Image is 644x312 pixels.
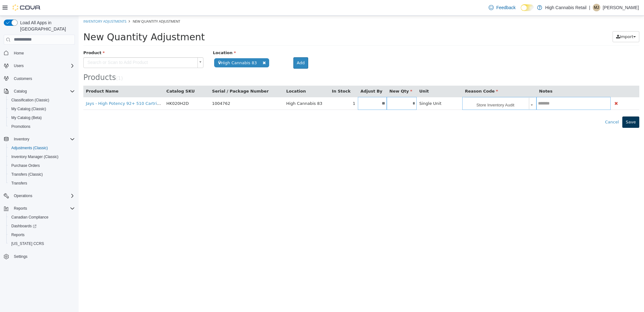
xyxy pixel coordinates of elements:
a: Inventory Adjustments [5,3,48,8]
span: Catalog [11,88,75,95]
a: Dashboards [6,222,77,230]
span: Operations [11,192,75,200]
button: My Catalog (Classic) [6,105,77,113]
span: Product [5,35,26,39]
div: Madison Johnson [593,4,600,11]
span: Single Unit [341,85,363,90]
span: Customers [11,75,75,82]
button: Reports [11,205,30,212]
span: Load All Apps in [GEOGRAPHIC_DATA] [18,20,75,32]
span: Reports [11,232,25,237]
a: My Catalog (Beta) [9,114,44,122]
span: Customers [14,76,32,81]
span: My Catalog (Beta) [9,114,75,122]
span: Purchase Orders [9,162,75,169]
span: Reason Code [386,73,419,78]
span: Inventory Manager (Classic) [9,153,75,161]
span: Store Inventory Audit [386,82,448,94]
input: Dark Mode [521,4,534,11]
span: [US_STATE] CCRS [11,241,44,246]
span: Dashboards [9,222,75,230]
span: My Catalog (Beta) [11,115,42,120]
span: Operations [14,193,32,198]
span: Users [11,62,75,70]
button: Delete Product [535,84,541,91]
span: My Catalog (Classic) [11,106,46,111]
span: Transfers (Classic) [9,171,75,178]
button: Operations [1,191,77,200]
a: Dashboards [9,222,39,230]
span: Adjustments (Classic) [9,144,75,152]
span: Reports [9,231,75,239]
button: [US_STATE] CCRS [6,239,77,248]
span: Location [134,35,157,39]
span: Settings [11,252,75,260]
a: Feedback [486,1,518,14]
button: Inventory [1,135,77,144]
button: Add [215,42,230,53]
button: Users [11,62,26,70]
span: Purchase Orders [11,163,40,168]
button: Operations [11,192,35,200]
p: | [589,4,590,11]
span: Search or Scan to Add Product [5,42,116,52]
span: Dashboards [11,224,36,229]
td: HK020H2D [85,81,131,94]
span: New Quantity Adjustment [5,16,126,27]
span: Promotions [11,124,31,129]
span: Feedback [496,4,515,11]
a: Reports [9,231,27,239]
span: High Cannabis 83 [208,85,244,90]
a: Store Inventory Audit [386,82,456,94]
button: Reports [1,204,77,213]
a: Transfers (Classic) [9,171,45,178]
span: 1 [39,60,42,65]
p: High Cannabis Retail [545,4,587,11]
span: Canadian Compliance [11,215,48,220]
a: My Catalog (Classic) [9,105,49,113]
span: Home [11,49,75,57]
button: Save [544,101,561,112]
span: Classification (Classic) [9,96,75,104]
button: Unit [341,72,351,79]
a: Customers [11,75,35,82]
a: Promotions [9,123,33,130]
a: Home [11,49,26,57]
span: Users [14,63,24,68]
span: Reports [14,206,27,211]
button: My Catalog (Beta) [6,113,77,122]
a: Canadian Compliance [9,213,51,221]
span: New Quantity Adjustment [54,3,102,8]
span: Inventory [14,137,29,142]
button: Adjust By [282,72,305,79]
button: Settings [1,252,77,261]
span: Canadian Compliance [9,213,75,221]
button: Catalog [11,88,29,95]
button: Notes [460,72,475,79]
button: Customers [1,74,77,83]
nav: Complex example [4,46,75,278]
span: Products [5,57,37,66]
button: Inventory Manager (Classic) [6,152,77,161]
span: New Qty [311,73,334,78]
button: Catalog [1,87,77,96]
span: Inventory [11,135,75,143]
span: Transfers (Classic) [11,172,43,177]
button: Canadian Compliance [6,213,77,222]
td: 1004762 [131,81,205,94]
span: Promotions [9,123,75,130]
span: Catalog [14,89,27,94]
img: Cova [13,4,41,11]
button: Home [1,48,77,58]
button: Catalog SKU [88,72,117,79]
button: Product Name [7,72,41,79]
a: Inventory Manager (Classic) [9,153,61,161]
span: High Cannabis 83 [136,43,191,52]
button: Promotions [6,122,77,131]
td: 1 [251,81,279,94]
button: Reports [6,230,77,239]
button: Transfers [6,179,77,188]
button: In Stock [253,72,273,79]
a: Classification (Classic) [9,96,52,104]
